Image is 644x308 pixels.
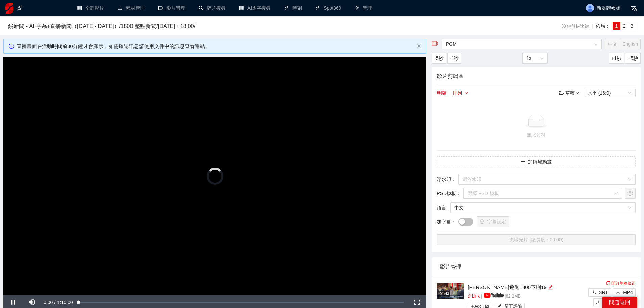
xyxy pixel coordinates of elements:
[77,5,104,11] a: table全部影片
[477,216,509,227] button: 環境字幕設定
[625,188,636,199] button: 環境
[437,73,464,79] font: 影片剪輯區
[562,24,566,28] span: 資訊圈
[559,91,564,95] span: 資料夾打開
[611,55,621,61] font: +1秒
[548,285,553,290] span: edit
[3,57,426,295] div: Video Player
[199,5,226,11] a: 搜尋碎片搜尋
[456,191,461,196] font: ：
[586,4,594,12] img: 頭像
[623,289,633,296] span: MP4
[54,300,56,305] span: /
[17,43,210,49] font: 直播畫面在活動時間前30分鐘才會顯示，如需確認訊息請使用文件中的訊息查看連結。
[417,44,421,48] button: 關閉
[591,290,596,295] span: download
[79,302,404,303] div: Progress Bar
[284,5,302,11] a: 霹靂時刻
[437,205,446,210] font: 語言
[576,91,579,95] span: 向下
[438,291,450,297] div: 01:43
[608,41,617,47] span: 中文
[454,205,464,210] font: 中文
[451,219,456,224] font: ：
[437,283,464,299] img: 87eed8cf-f557-4518-a624-8b7f29fe837c.jpg
[526,53,544,63] span: 1x
[437,176,451,182] font: 浮水印
[453,90,462,96] font: 排列
[437,219,451,224] font: 加字幕
[468,294,480,299] a: linkLink
[628,55,638,61] font: +5秒
[437,90,447,96] font: 明確
[593,298,636,306] button: uploadYouTube 上傳
[588,90,611,96] font: 水平 (16:9)
[609,299,630,305] font: 問題返回
[437,234,636,245] button: 快曝光片 (總長度：00:00)
[609,53,624,64] button: +1秒
[450,55,459,61] font: -1秒
[118,5,145,11] a: 上傳素材管理
[615,23,618,29] font: 1
[521,159,525,165] span: 加
[565,90,575,96] font: 草稿
[158,5,185,11] a: 攝影機影片管理
[597,6,620,11] font: 新媒體帳號
[437,156,636,167] button: 加加轉場動畫
[548,283,553,291] div: 編輯
[484,293,504,298] img: yt_logo_rgb_light.a676ea31.png
[315,5,341,11] a: 霹靂Spot360
[447,53,461,64] button: -1秒
[592,23,593,29] font: |
[528,159,552,164] font: 加轉場動畫
[432,53,446,64] button: -5秒
[17,5,23,11] font: 點
[630,23,633,29] font: 3
[623,23,625,29] font: 2
[588,89,633,97] span: 水平 (16:9)
[526,55,531,61] font: 1x
[446,205,448,210] font: :
[468,294,472,298] span: link
[588,288,611,297] button: downloadSRT
[599,289,608,296] span: SRT
[622,41,638,47] span: English
[5,3,13,14] img: 標識
[613,288,636,297] button: downloadMP4
[8,22,524,31] h3: 鏡新聞 - AI 字幕+直播新聞（[DATE]-[DATE]） / 1800 整點新聞 / [DATE] 18:00 /
[437,191,456,196] font: PSD模板
[437,89,447,97] button: 明確
[606,281,636,286] a: 開啟草稿修正
[596,300,601,305] span: upload
[355,5,372,11] a: 霹靂管理
[434,55,443,61] font: -5秒
[417,44,421,48] span: 關閉
[9,44,14,49] span: 資訊圈
[432,40,438,47] span: video-camera
[175,23,180,29] span: /
[440,264,461,270] font: 影片管理
[567,24,589,29] font: 鍵盤快速鍵
[625,53,641,64] button: +5秒
[57,300,73,305] span: 1:10:00
[451,176,456,182] font: ：
[465,91,468,95] span: 向下
[446,39,598,49] span: PGM
[468,283,587,291] div: [PERSON_NAME]巡迴1800下則19
[527,132,546,137] font: 無此資料
[468,293,587,300] p: | | 62.1 MB
[596,23,610,29] font: 佈局：
[452,89,469,97] button: 排列向下
[44,300,53,305] span: 0:00
[454,203,631,213] span: 中文
[239,5,271,11] a: 桌子AI逐字搜尋
[606,281,610,285] span: copy
[616,290,620,295] span: download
